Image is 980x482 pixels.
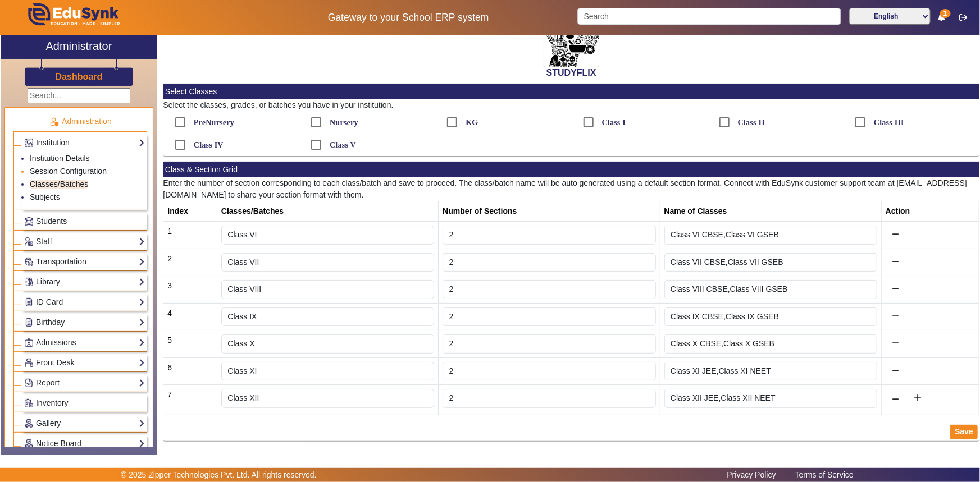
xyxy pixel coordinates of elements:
[25,399,33,407] img: Inventory.png
[121,469,317,481] p: © 2025 Zipper Technologies Pvt. Ltd. All rights reserved.
[163,201,217,222] th: Index
[30,154,90,163] a: Institution Details
[163,99,979,111] p: Select the classes, grades, or batches you have in your institution.
[217,201,438,222] th: Classes/Batches
[13,116,147,127] p: Administration
[30,167,107,176] a: Session Configuration
[55,71,103,82] a: Dashboard
[46,39,112,53] h2: Administrator
[24,397,145,410] a: Inventory
[24,215,145,228] a: Students
[600,118,626,127] label: Class I
[327,140,356,150] label: Class V
[940,9,951,18] span: 1
[463,118,478,127] label: KG
[163,357,217,385] td: 6
[577,8,841,25] input: Search
[163,177,979,201] p: Enter the number of section corresponding to each class/batch and save to proceed. The class/batc...
[163,303,217,330] td: 4
[163,162,979,177] mat-card-header: Class & Section Grid
[163,330,217,358] td: 5
[36,217,67,226] span: Students
[163,249,217,276] td: 2
[192,140,224,150] label: Class IV
[49,117,59,127] img: Administration.png
[722,467,782,482] a: Privacy Policy
[163,67,979,78] h2: STUDYFLIX
[30,192,60,201] a: Subjects
[660,201,881,222] th: Name of Classes
[163,276,217,304] td: 3
[327,118,358,127] label: Nursery
[56,71,103,82] h3: Dashboard
[25,217,33,226] img: Students.png
[950,425,978,439] button: Save
[163,222,217,249] td: 1
[736,118,765,127] label: Class II
[36,398,69,407] span: Inventory
[439,201,660,222] th: Number of Sections
[881,201,979,222] th: Action
[872,118,904,127] label: Class III
[28,88,130,103] input: Search...
[912,392,923,403] mat-icon: add
[192,118,234,127] label: PreNursery
[30,180,88,189] a: Classes/Batches
[1,35,157,59] a: Administrator
[163,84,979,99] mat-card-header: Select Classes
[251,12,566,24] h5: Gateway to your School ERP system
[163,385,217,415] td: 7
[790,467,859,482] a: Terms of Service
